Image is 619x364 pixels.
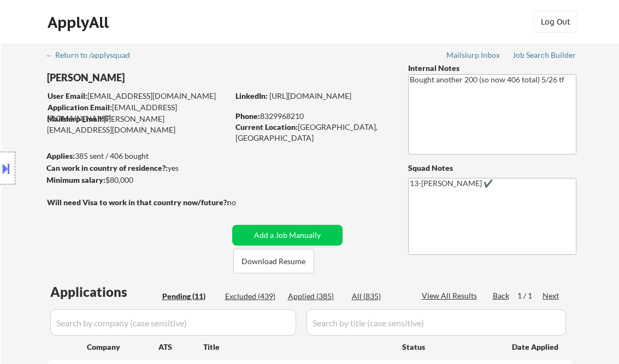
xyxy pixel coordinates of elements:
a: Mailslurp Inbox [446,51,501,62]
div: ApplyAll [48,13,112,32]
div: ← Return to /applysquad [46,51,140,59]
div: Internal Notes [408,63,576,74]
div: 8329968210 [235,111,390,122]
div: 1 / 1 [517,290,543,301]
div: Applied (385) [288,291,343,302]
div: Applications [50,285,158,299]
div: no [227,197,258,208]
div: Excluded (439) [225,291,280,302]
div: ATS [158,342,203,353]
div: All (835) [352,291,406,302]
a: Job Search Builder [512,51,576,62]
div: Back [493,290,510,301]
a: [URL][DOMAIN_NAME] [269,91,351,100]
div: Squad Notes [408,163,576,174]
a: ← Return to /applysquad [46,51,140,62]
div: Job Search Builder [512,51,576,59]
button: Add a Job Manually [232,225,343,246]
input: Search by title (case sensitive) [306,309,566,336]
div: View All Results [422,290,480,301]
div: Status [402,337,496,356]
strong: LinkedIn: [235,91,268,100]
button: Download Resume [233,249,314,273]
div: Company [87,342,158,353]
div: Title [203,342,392,353]
strong: Phone: [235,111,260,121]
strong: Current Location: [235,122,298,132]
button: Log Out [534,11,577,33]
div: Next [543,290,560,301]
input: Search by company (case sensitive) [50,309,296,336]
div: [GEOGRAPHIC_DATA], [GEOGRAPHIC_DATA] [235,122,390,143]
div: Mailslurp Inbox [446,51,501,59]
div: Pending (11) [162,291,217,302]
div: Date Applied [512,342,560,353]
